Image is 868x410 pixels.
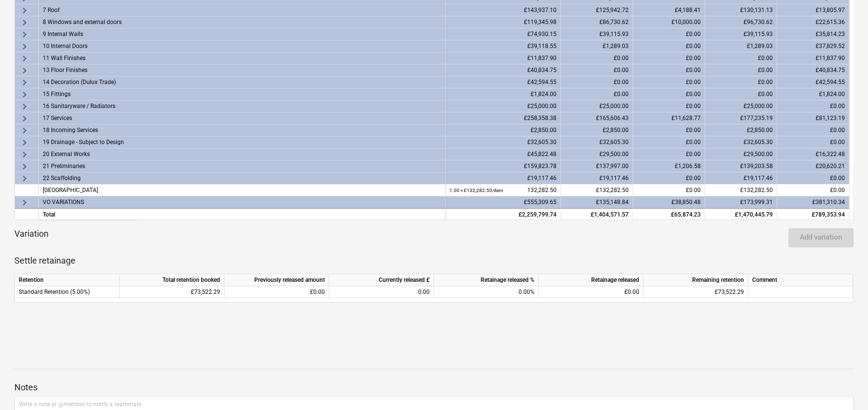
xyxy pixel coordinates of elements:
[705,40,777,52] div: £1,289.03
[705,76,777,88] div: £0.00
[777,64,849,76] div: £40,834.75
[15,286,120,298] div: Standard Retention (5.00%)
[561,160,633,172] div: £137,997.00
[633,4,705,16] div: £4,188.41
[561,64,633,76] div: £0.00
[43,64,441,76] div: 13 Floor Finishes
[434,274,539,286] div: Retainage released %
[705,124,777,136] div: £2,850.00
[633,208,705,220] div: £65,874.23
[705,64,777,76] div: £0.00
[446,16,561,28] div: £119,345.98
[19,65,30,76] span: keyboard_arrow_right
[705,28,777,40] div: £39,115.93
[705,136,777,148] div: £32,605.30
[43,124,441,136] div: 18 Incoming Services
[777,112,849,124] div: £81,123.19
[43,136,441,148] div: 19 Drainage - Subject to Design
[561,148,633,160] div: £29,500.00
[446,4,561,16] div: £143,937.10
[705,16,777,28] div: £96,730.62
[19,5,30,16] span: keyboard_arrow_right
[705,52,777,64] div: £0.00
[539,274,644,286] div: Retainage released
[43,16,441,28] div: 8 Windows and external doors
[19,197,30,208] span: keyboard_arrow_right
[705,112,777,124] div: £177,235.19
[705,148,777,160] div: £29,500.00
[446,64,561,76] div: £40,834.75
[43,112,441,124] div: 17 Services
[19,89,30,100] span: keyboard_arrow_right
[446,208,561,220] div: £2,259,799.74
[43,76,441,88] div: 14 Decoration (Dulux Trade)
[633,100,705,112] div: £0.00
[777,16,849,28] div: £22,615.36
[777,124,849,136] div: £0.00
[43,196,441,208] div: VO VARIATIONS
[19,41,30,52] span: keyboard_arrow_right
[777,88,849,100] div: £1,824.00
[777,136,849,148] div: £0.00
[633,136,705,148] div: £0.00
[633,124,705,136] div: £0.00
[39,208,446,220] div: Total
[561,208,633,220] div: £1,404,571.57
[633,76,705,88] div: £0.00
[777,52,849,64] div: £11,837.90
[446,136,561,148] div: £32,605.30
[43,52,441,64] div: 11 Wall Finishes
[43,148,441,160] div: 20 External Works
[329,274,434,286] div: Currently released £
[705,100,777,112] div: £25,000.00
[224,286,329,298] div: £0.00
[446,172,561,184] div: £19,117.46
[446,76,561,88] div: £42,594.55
[561,184,633,196] div: £132,282.50
[14,382,854,393] p: Notes
[561,100,633,112] div: £25,000.00
[705,184,777,196] div: £132,282.50
[633,40,705,52] div: £0.00
[14,255,854,266] p: Settle retainage
[561,4,633,16] div: £125,942.72
[19,125,30,136] span: keyboard_arrow_right
[777,4,849,16] div: £13,805.97
[777,40,849,52] div: £37,829.52
[561,88,633,100] div: £0.00
[705,172,777,184] div: £19,117.46
[19,113,30,124] span: keyboard_arrow_right
[705,208,777,220] div: £1,470,445.79
[43,100,441,112] div: 16 Sanitaryware / Radiators
[777,172,849,184] div: £0.00
[561,40,633,52] div: £1,289.03
[633,160,705,172] div: £1,206.58
[434,286,539,298] div: 0.00%
[777,160,849,172] div: £20,620.21
[748,274,853,286] div: Comment
[19,161,30,172] span: keyboard_arrow_right
[19,101,30,112] span: keyboard_arrow_right
[561,124,633,136] div: £2,850.00
[777,184,849,196] div: £0.00
[446,40,561,52] div: £39,118.55
[633,28,705,40] div: £0.00
[561,76,633,88] div: £0.00
[633,172,705,184] div: £0.00
[15,274,120,286] div: Retention
[43,172,441,184] div: 22 Scaffolding
[644,274,748,286] div: Remaining retention
[705,160,777,172] div: £139,203.58
[561,112,633,124] div: £165,606.43
[777,100,849,112] div: £0.00
[777,208,849,220] div: £789,353.94
[777,28,849,40] div: £35,814.23
[446,124,561,136] div: £2,850.00
[633,88,705,100] div: £0.00
[19,137,30,148] span: keyboard_arrow_right
[14,228,49,247] p: Variation
[43,40,441,52] div: 10 Internal Doors
[633,112,705,124] div: £11,628.77
[19,173,30,184] span: keyboard_arrow_right
[43,184,441,196] div: 23 GARDEN BUILDING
